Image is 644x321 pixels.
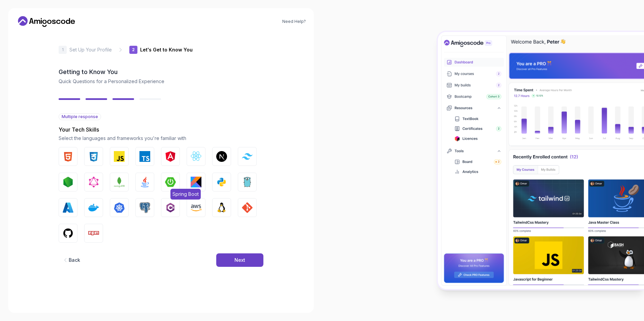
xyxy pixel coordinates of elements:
[234,257,245,263] div: Next
[84,224,103,243] button: Npm
[238,173,257,191] button: Go
[59,135,263,142] p: Select the languages and frameworks you're familiar with
[88,228,99,239] img: Npm
[216,151,227,162] img: Next.js
[165,202,176,213] img: C#
[110,198,129,217] button: Kubernetes
[191,151,201,162] img: React.js
[59,173,77,191] button: Node.js
[132,48,135,52] p: 2
[216,177,227,187] img: Python
[438,32,644,289] img: Amigoscode Dashboard
[187,198,205,217] button: AWS
[63,228,73,239] img: GitHub
[114,202,125,213] img: Kubernetes
[187,173,205,191] button: Kotlin
[62,114,98,119] span: Multiple response
[161,147,180,166] button: Angular
[88,202,99,213] img: Docker
[238,147,257,166] button: Tailwind CSS
[216,202,227,213] img: Linux
[216,253,263,267] button: Next
[63,202,73,213] img: Azure
[191,177,201,187] img: Kotlin
[140,46,193,53] p: Let's Get to Know You
[212,147,231,166] button: Next.js
[59,78,263,85] p: Quick Questions for a Personalized Experience
[88,177,99,187] img: GraphQL
[63,177,73,187] img: Node.js
[114,151,125,162] img: JavaScript
[59,253,84,267] button: Back
[110,173,129,191] button: MongoDB
[88,151,99,162] img: CSS
[242,153,253,159] img: Tailwind CSS
[191,202,201,213] img: AWS
[238,198,257,217] button: GIT
[84,198,103,217] button: Docker
[135,198,154,217] button: PostgreSQL
[242,202,253,213] img: GIT
[62,48,64,52] p: 1
[59,224,77,243] button: GitHub
[212,198,231,217] button: Linux
[59,198,77,217] button: Azure
[161,173,180,191] button: Spring BootSpring Boot
[59,147,77,166] button: HTML
[242,177,253,187] img: Go
[69,46,112,53] p: Set Up Your Profile
[139,151,150,162] img: TypeScript
[165,177,176,187] img: Spring Boot
[114,177,125,187] img: MongoDB
[170,189,201,200] span: Spring Boot
[59,126,263,134] p: Your Tech Skills
[69,257,80,263] div: Back
[84,173,103,191] button: GraphQL
[110,147,129,166] button: JavaScript
[212,173,231,191] button: Python
[135,173,154,191] button: Java
[135,147,154,166] button: TypeScript
[63,151,73,162] img: HTML
[187,147,205,166] button: React.js
[59,67,263,77] h2: Getting to Know You
[165,151,176,162] img: Angular
[16,16,77,27] a: Home link
[139,177,150,187] img: Java
[84,147,103,166] button: CSS
[161,198,180,217] button: C#
[139,202,150,213] img: PostgreSQL
[282,19,306,24] a: Need Help?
